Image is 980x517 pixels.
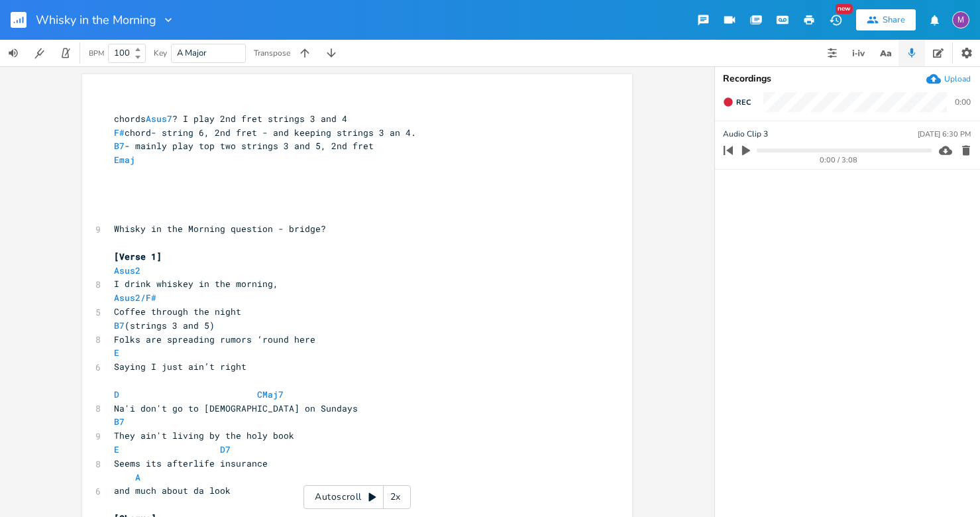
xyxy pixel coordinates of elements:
[114,319,125,331] span: B7
[114,430,294,441] span: They ain't living by the holy book
[135,471,140,483] span: A
[718,91,756,113] button: Rec
[918,131,971,138] div: [DATE] 6:30 PM
[955,98,971,106] div: 0:00
[746,156,932,164] div: 0:00 / 3:08
[254,49,290,57] div: Transpose
[154,49,167,57] div: Key
[114,223,326,235] span: Whisky in the Morning question - bridge?
[114,416,125,428] span: B7
[114,292,156,304] span: Asus2/F#
[952,5,969,35] button: M
[114,251,162,262] span: [Verse 1]
[114,306,241,317] span: Coffee through the night
[114,140,125,152] span: B7
[114,388,119,400] span: D
[736,97,751,107] span: Rec
[723,74,972,84] div: Recordings
[114,443,119,455] span: E
[257,388,284,400] span: CMaj7
[146,113,172,125] span: Asus7
[114,113,347,125] span: chords ? I play 2nd fret strings 3 and 4
[952,11,969,29] div: melindameshad
[114,485,231,496] span: and much about da look
[836,4,853,14] div: New
[822,8,849,32] button: New
[114,127,125,139] span: F#
[114,154,135,166] span: Emaj
[114,333,315,345] span: Folks are spreading rumors ‘round here
[114,457,268,469] span: Seems its afterlife insurance
[384,485,408,509] div: 2x
[114,361,246,373] span: Saying I just ain’t right
[220,443,231,455] span: D7
[114,402,358,414] span: Na'i don't go to [DEMOGRAPHIC_DATA] on Sundays
[114,347,119,359] span: E
[114,319,215,331] span: (strings 3 and 5)
[177,47,207,59] span: A Major
[303,485,411,509] div: Autoscroll
[926,72,971,86] button: Upload
[114,264,140,276] span: Asus2
[944,74,971,84] div: Upload
[114,127,416,139] span: chord- string 6, 2nd fret - and keeping strings 3 an 4.
[723,128,768,141] span: Audio Clip 3
[89,50,104,57] div: BPM
[114,140,374,152] span: - mainly play top two strings 3 and 5, 2nd fret
[856,9,916,30] button: Share
[114,278,278,290] span: I drink whiskey in the morning,
[36,14,156,26] span: Whisky in the Morning
[883,14,905,26] div: Share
